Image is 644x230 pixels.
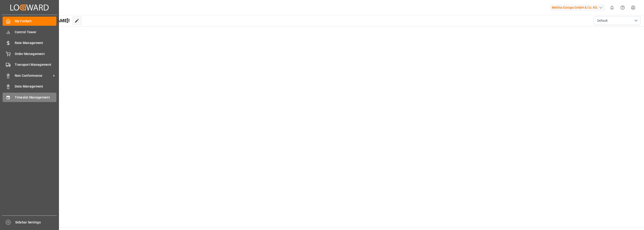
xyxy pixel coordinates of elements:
[3,17,56,26] a: My Cockpit
[617,2,628,13] button: Help Center
[550,3,607,12] button: Melitta Europa GmbH & Co. KG
[3,60,56,69] a: Transport Management
[15,84,57,89] span: Data Management
[15,73,52,78] span: Non Conformance
[3,27,56,37] a: Control Tower
[15,19,57,24] span: My Cockpit
[15,51,57,56] span: Order Management
[3,82,56,91] a: Data Management
[15,95,57,100] span: Timeslot Management
[3,93,56,102] a: Timeslot Management
[607,2,617,13] button: show 0 new notifications
[594,16,640,25] button: open menu
[15,40,57,45] span: Rate Management
[3,49,56,58] a: Order Management
[550,4,605,11] div: Melitta Europa GmbH & Co. KG
[3,38,56,47] a: Rate Management
[15,30,57,35] span: Control Tower
[15,62,57,67] span: Transport Management
[15,220,57,225] span: Sidebar Settings
[597,18,608,23] span: Default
